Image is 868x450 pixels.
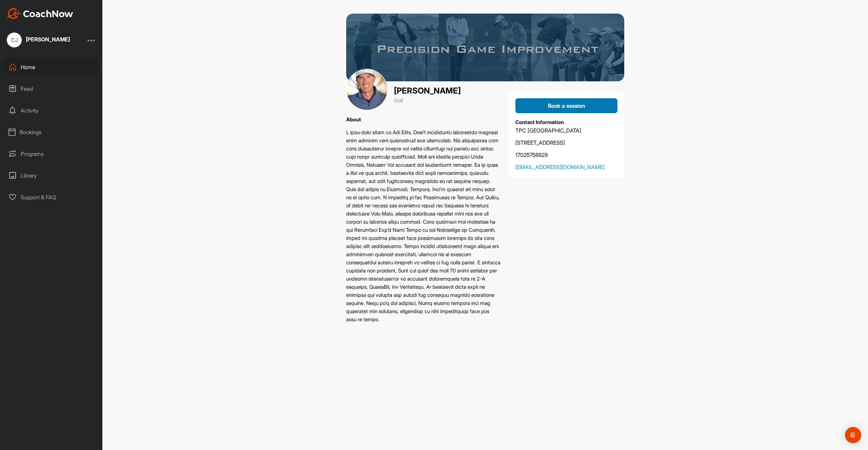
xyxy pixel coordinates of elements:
[4,59,99,76] div: Home
[515,98,617,113] button: Book a session
[845,427,861,443] div: Open Intercom Messenger
[515,126,617,135] p: TPC [GEOGRAPHIC_DATA]
[4,145,99,162] div: Programs
[346,69,388,110] img: cover
[515,139,617,147] p: [STREET_ADDRESS]
[346,128,500,324] p: L ipsu-dolo sitam co Adi Elits, Doei’t incididuntu laboreetdo magnaal enim adminim veni quisnostr...
[4,102,99,119] div: Activity
[548,102,585,109] span: Book a session
[346,14,624,81] img: cover
[4,167,99,184] div: Library
[394,97,461,105] p: Golf
[515,119,617,126] p: Contact Information
[515,151,617,159] a: 17025758829
[346,116,361,123] label: About
[515,163,617,171] a: [EMAIL_ADDRESS][DOMAIN_NAME]
[7,8,73,19] img: CoachNow
[4,189,99,206] div: Support & FAQ
[26,37,70,42] div: [PERSON_NAME]
[4,80,99,97] div: Feed
[7,33,22,47] div: CJ
[394,85,461,97] p: [PERSON_NAME]
[4,124,99,141] div: Bookings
